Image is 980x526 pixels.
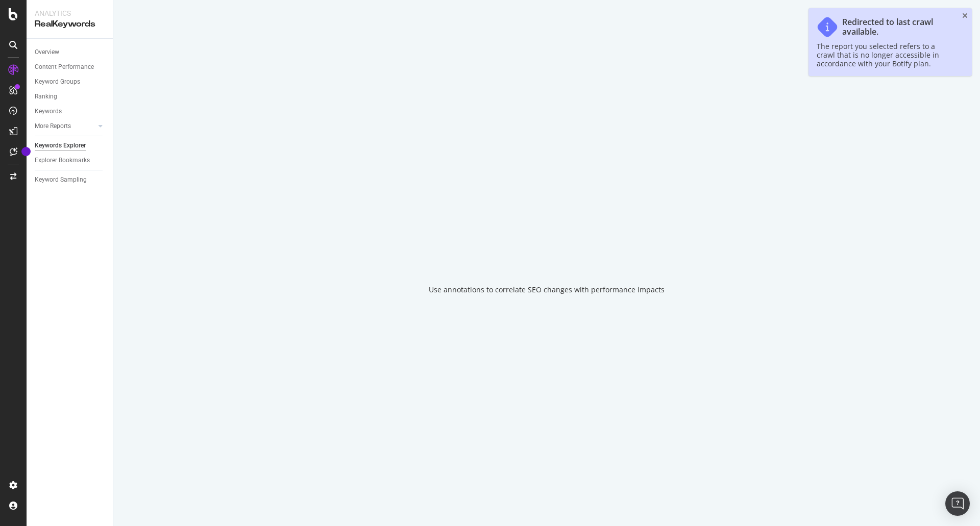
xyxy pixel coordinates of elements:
[35,155,90,166] div: Explorer Bookmarks
[35,121,95,132] a: More Reports
[35,140,86,151] div: Keywords Explorer
[35,77,80,87] div: Keyword Groups
[510,232,583,268] div: animation
[35,62,94,72] div: Content Performance
[35,47,59,58] div: Overview
[842,17,953,37] div: Redirected to last crawl available.
[35,62,106,72] a: Content Performance
[35,140,106,151] a: Keywords Explorer
[35,91,106,102] a: Ranking
[35,174,106,185] a: Keyword Sampling
[35,77,106,87] a: Keyword Groups
[21,147,31,156] div: Tooltip anchor
[35,174,87,185] div: Keyword Sampling
[429,285,665,295] div: Use annotations to correlate SEO changes with performance impacts
[945,491,970,516] div: Open Intercom Messenger
[35,47,106,58] a: Overview
[962,12,968,19] div: close toast
[35,8,105,18] div: Analytics
[35,106,106,117] a: Keywords
[35,91,57,102] div: Ranking
[35,106,62,117] div: Keywords
[35,18,105,30] div: RealKeywords
[817,42,953,68] div: The report you selected refers to a crawl that is no longer accessible in accordance with your Bo...
[35,121,71,132] div: More Reports
[35,155,106,166] a: Explorer Bookmarks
